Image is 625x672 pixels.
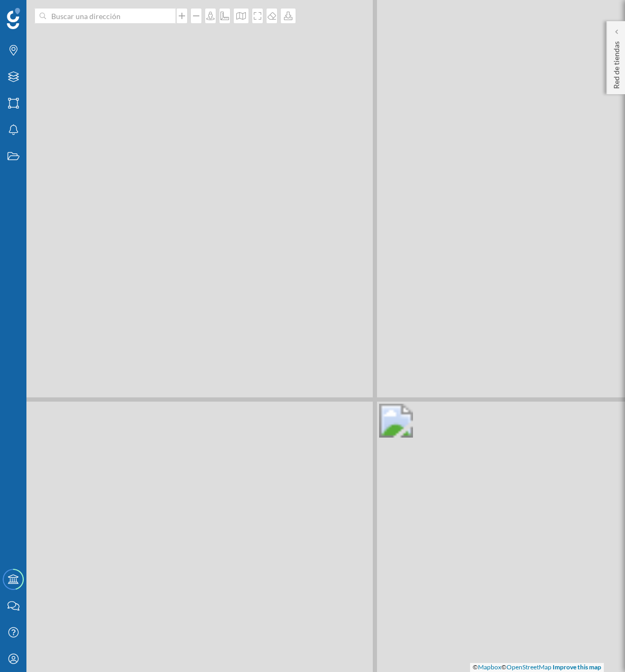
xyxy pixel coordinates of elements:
a: Improve this map [553,663,601,671]
img: Geoblink Logo [7,8,20,29]
a: Mapbox [478,663,501,671]
span: Soporte [21,7,59,17]
div: © © [470,663,604,672]
a: OpenStreetMap [507,663,552,671]
p: Red de tiendas [611,37,622,89]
